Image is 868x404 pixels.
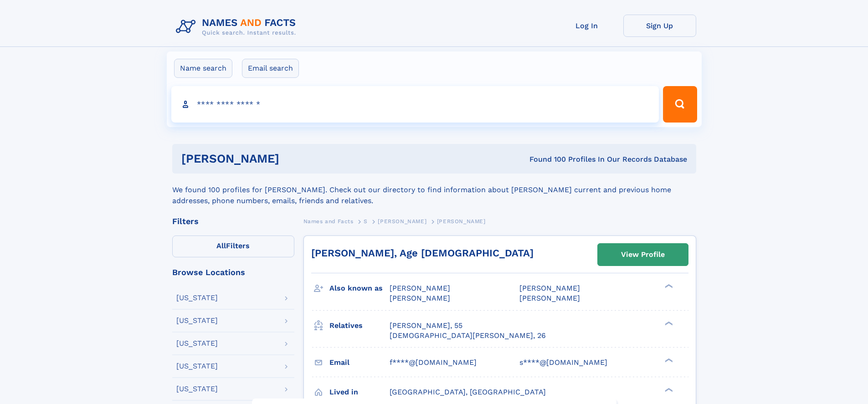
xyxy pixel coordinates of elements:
a: [PERSON_NAME] [378,215,426,227]
a: [PERSON_NAME], 55 [390,321,462,331]
img: Logo Names and Facts [172,15,303,39]
span: [PERSON_NAME] [519,294,580,302]
div: [US_STATE] [176,363,218,370]
h3: Also known as [329,281,390,296]
div: Browse Locations [172,268,294,276]
div: [US_STATE] [176,340,218,347]
span: All [216,241,226,250]
h1: [PERSON_NAME] [181,153,405,164]
span: [PERSON_NAME] [437,218,486,225]
div: [US_STATE] [176,385,218,393]
div: Filters [172,217,294,225]
div: ❯ [663,357,673,363]
span: [PERSON_NAME] [390,294,450,302]
div: ❯ [663,320,673,326]
label: Email search [242,59,299,78]
h3: Email [329,355,390,370]
a: Sign Up [623,15,696,37]
h3: Lived in [329,384,390,400]
div: ❯ [663,387,673,393]
span: [PERSON_NAME] [390,284,450,292]
div: ❯ [663,283,673,289]
div: View Profile [621,244,665,265]
a: S [364,215,368,227]
a: Names and Facts [303,215,354,227]
span: [PERSON_NAME] [378,218,426,225]
label: Filters [172,235,294,257]
div: [US_STATE] [176,317,218,324]
a: [DEMOGRAPHIC_DATA][PERSON_NAME], 26 [390,331,546,341]
span: [GEOGRAPHIC_DATA], [GEOGRAPHIC_DATA] [390,388,546,396]
a: View Profile [598,244,688,266]
input: search input [171,86,659,123]
label: Name search [174,59,232,78]
div: We found 100 profiles for [PERSON_NAME]. Check out our directory to find information about [PERSO... [172,174,696,206]
span: [PERSON_NAME] [519,284,580,292]
a: [PERSON_NAME], Age [DEMOGRAPHIC_DATA] [311,247,534,259]
div: [US_STATE] [176,294,218,302]
div: Found 100 Profiles In Our Records Database [404,154,687,164]
a: Log In [550,15,623,37]
span: S [364,218,368,225]
button: Search Button [663,86,697,123]
h3: Relatives [329,318,390,333]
